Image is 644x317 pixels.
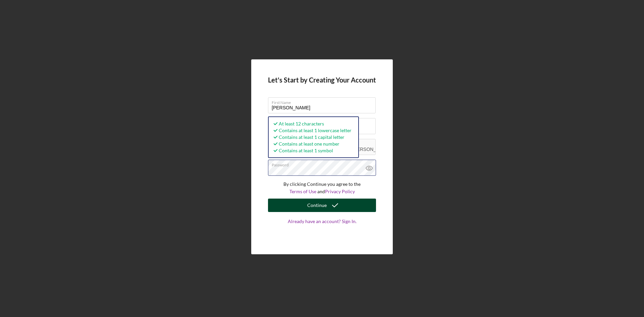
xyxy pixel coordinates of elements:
div: At least 12 characters [272,120,352,127]
label: Password [272,160,376,167]
div: Contains at least one number [272,141,352,147]
a: Terms of Use [289,189,316,194]
a: Already have an account? Sign In. [268,219,376,237]
p: By clicking Continue you agree to the and [268,180,376,196]
div: Contains at least 1 lowercase letter [272,127,352,134]
label: First Name [272,98,376,105]
div: Continue [307,199,327,212]
div: Contains at least 1 capital letter [272,134,352,141]
div: Contains at least 1 symbol [272,147,352,154]
a: Privacy Policy [325,189,355,194]
h4: Let's Start by Creating Your Account [268,76,376,84]
button: Continue [268,199,376,212]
